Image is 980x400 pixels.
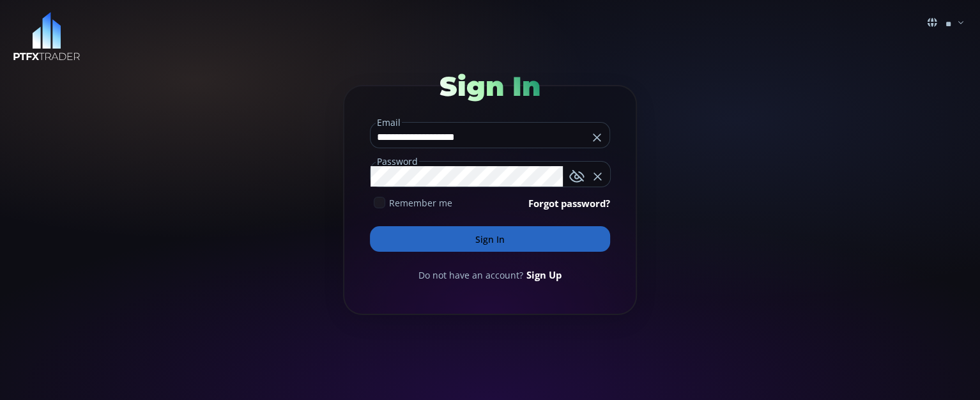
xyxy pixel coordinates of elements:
[528,196,610,210] a: Forgot password?
[370,268,610,282] div: Do not have an account?
[370,226,610,252] button: Sign In
[13,12,80,61] img: LOGO
[389,196,452,210] span: Remember me
[440,70,540,103] span: Sign In
[526,268,562,282] a: Sign Up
